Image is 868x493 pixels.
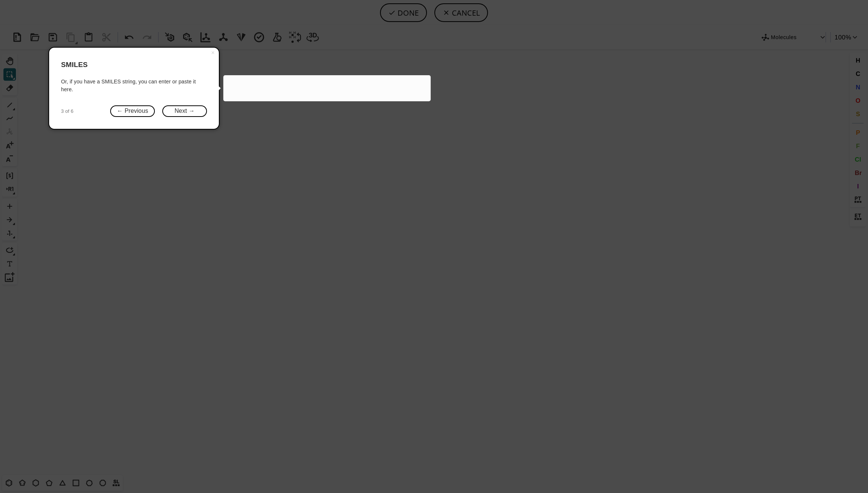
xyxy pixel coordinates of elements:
span: 3 of 6 [61,108,73,115]
button: ← Previous [110,105,155,117]
img: Logo Spaya [232,82,243,93]
button: Close [207,48,219,58]
header: SMILES [61,54,207,76]
input: Enter SMILES [243,85,394,92]
div: Or, if you have a SMILES string, you can enter or paste it here. [61,78,207,93]
button: Next → [162,105,207,117]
